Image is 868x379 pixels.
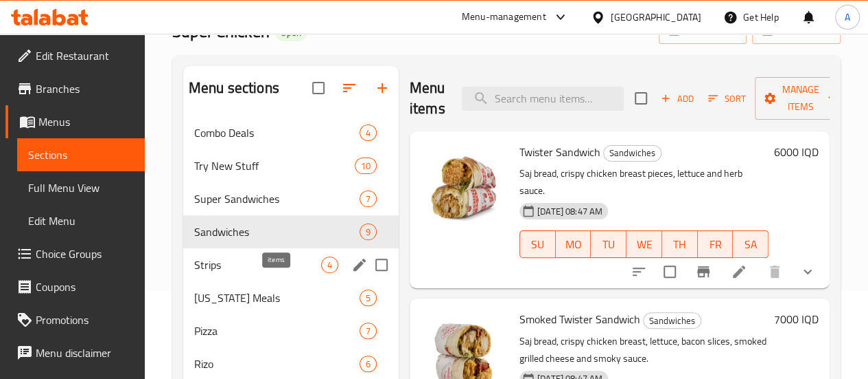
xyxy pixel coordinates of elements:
[36,312,134,328] span: Promotions
[333,72,366,105] span: Sort sections
[462,87,624,111] input: search
[349,255,370,275] button: edit
[360,325,376,338] span: 7
[194,158,355,174] span: Try New Stuff
[698,230,734,258] button: FR
[655,88,699,109] button: Add
[632,235,657,255] span: WE
[763,23,830,40] span: export
[774,310,819,329] h6: 7000 IQD
[774,142,819,162] h6: 6000 IQD
[5,303,145,336] a: Promotions
[519,333,769,367] p: Saj bread, crispy chicken breast, lettuce, bacon slices, smoked grilled cheese and smoky sauce.
[662,230,698,258] button: TH
[644,313,701,329] span: Sandwiches
[611,10,701,25] div: [GEOGRAPHIC_DATA]
[643,312,701,329] div: Sandwiches
[5,237,145,270] a: Choice Groups
[755,77,847,120] button: Manage items
[655,88,699,109] span: Add item
[670,23,736,40] span: import
[738,235,763,255] span: SA
[519,165,769,199] p: Saj bread, crispy chicken breast pieces, lettuce and herb sauce.
[183,215,399,248] div: Sandwiches9
[360,224,377,240] div: items
[687,255,720,288] button: Branch-specific-item
[355,158,377,174] div: items
[360,323,377,339] div: items
[304,74,333,102] span: Select all sections
[5,72,145,105] a: Branches
[360,191,377,207] div: items
[36,246,134,262] span: Choice Groups
[519,230,556,258] button: SU
[705,88,749,109] button: Sort
[38,113,134,130] span: Menus
[183,248,399,281] div: Strips4edit
[36,80,134,97] span: Branches
[28,147,134,163] span: Sections
[194,257,321,273] span: Strips
[655,257,684,286] span: Select to update
[189,78,279,98] h2: Menu sections
[561,235,586,255] span: MO
[462,9,546,25] div: Menu-management
[183,182,399,215] div: Super Sandwiches7
[519,309,640,329] span: Smoked Twister Sandwich
[28,213,134,229] span: Edit Menu
[703,235,728,255] span: FR
[360,358,376,371] span: 6
[360,292,376,305] span: 5
[183,314,399,347] div: Pizza7
[731,263,747,280] a: Edit menu item
[5,336,145,369] a: Menu disclaimer
[360,127,376,140] span: 4
[733,230,769,258] button: SA
[322,259,338,272] span: 4
[604,145,661,161] span: Sandwiches
[360,356,377,372] div: items
[622,255,655,288] button: sort-choices
[194,356,360,372] span: Rizo
[519,142,600,162] span: Twister Sandwich
[17,138,145,171] a: Sections
[596,235,621,255] span: TU
[183,281,399,314] div: [US_STATE] Meals5
[699,88,755,109] span: Sort items
[626,84,655,113] span: Select section
[603,145,661,162] div: Sandwiches
[791,255,824,288] button: show more
[17,171,145,204] a: Full Menu View
[360,193,376,206] span: 7
[17,204,145,237] a: Edit Menu
[410,78,445,119] h2: Menu items
[5,105,145,138] a: Menus
[591,230,626,258] button: TU
[194,191,360,207] span: Super Sandwiches
[799,263,816,280] svg: Show Choices
[668,235,692,255] span: TH
[532,205,608,218] span: [DATE] 08:47 AM
[355,160,376,173] span: 10
[766,81,836,116] span: Manage items
[360,290,377,306] div: items
[36,47,134,64] span: Edit Restaurant
[194,290,360,306] span: [US_STATE] Meals
[183,149,399,182] div: Try New Stuff10
[194,323,360,339] span: Pizza
[36,345,134,361] span: Menu disclaimer
[28,180,134,196] span: Full Menu View
[5,270,145,303] a: Coupons
[194,124,360,141] span: Combo Deals
[5,39,145,72] a: Edit Restaurant
[36,279,134,295] span: Coupons
[659,91,696,107] span: Add
[845,10,850,25] span: A
[758,255,791,288] button: delete
[194,224,360,240] span: Sandwiches
[626,230,662,258] button: WE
